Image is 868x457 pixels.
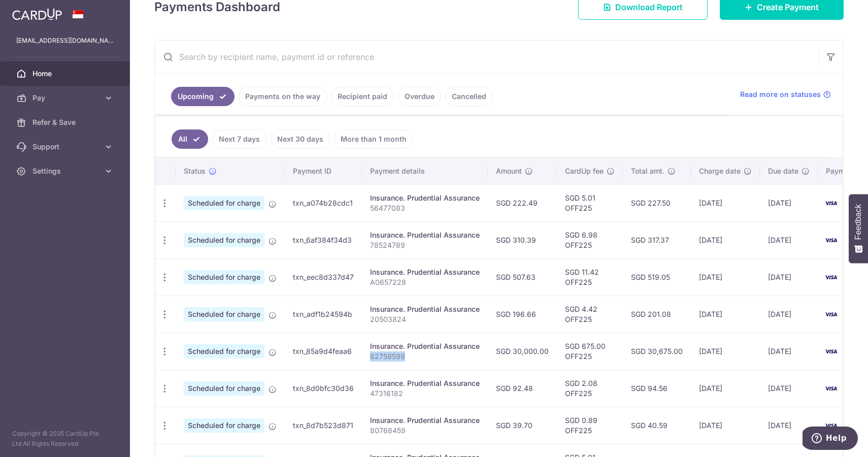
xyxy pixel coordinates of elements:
[488,333,557,370] td: SGD 30,000.00
[184,166,206,176] span: Status
[821,197,841,209] img: Bank Card
[557,258,623,296] td: SGD 11.42 OFF225
[821,419,841,432] img: Bank Card
[557,333,623,370] td: SGD 675.00 OFF225
[760,221,818,258] td: [DATE]
[821,345,841,357] img: Bank Card
[821,382,841,395] img: Bank Card
[398,87,441,106] a: Overdue
[821,271,841,283] img: Bank Card
[370,277,480,287] p: A0657228
[12,8,62,20] img: CardUp
[849,194,868,263] button: Feedback - Show survey
[445,87,493,106] a: Cancelled
[691,370,760,407] td: [DATE]
[212,129,266,149] a: Next 7 days
[285,370,362,407] td: txn_8d0bfc30d36
[362,158,488,184] th: Payment details
[285,158,362,184] th: Payment ID
[557,184,623,221] td: SGD 5.01 OFF225
[623,258,691,296] td: SGD 519.05
[32,142,99,152] span: Support
[565,166,604,176] span: CardUp fee
[370,240,480,250] p: 78524789
[691,333,760,370] td: [DATE]
[334,129,413,149] a: More than 1 month
[370,304,480,314] div: Insurance. Prudential Assurance
[488,296,557,333] td: SGD 196.66
[760,333,818,370] td: [DATE]
[370,388,480,399] p: 47316182
[496,166,522,176] span: Amount
[370,230,480,240] div: Insurance. Prudential Assurance
[285,333,362,370] td: txn_85a9d4feaa6
[271,129,330,149] a: Next 30 days
[370,378,480,388] div: Insurance. Prudential Assurance
[623,221,691,258] td: SGD 317.37
[184,344,264,358] span: Scheduled for charge
[32,69,99,79] span: Home
[803,427,858,452] iframe: Opens a widget where you can find more information
[370,314,480,324] p: 20503824
[854,204,863,240] span: Feedback
[285,258,362,296] td: txn_eec8d337d47
[285,407,362,444] td: txn_8d7b523d871
[740,89,821,100] span: Read more on statuses
[691,296,760,333] td: [DATE]
[370,426,480,436] p: 80768459
[488,184,557,221] td: SGD 222.49
[184,233,264,247] span: Scheduled for charge
[370,203,480,213] p: 56477083
[623,333,691,370] td: SGD 30,675.00
[557,221,623,258] td: SGD 6.98 OFF225
[615,1,683,13] span: Download Report
[184,270,264,284] span: Scheduled for charge
[691,258,760,296] td: [DATE]
[488,407,557,444] td: SGD 39.70
[757,1,819,13] span: Create Payment
[740,89,831,100] a: Read more on statuses
[488,370,557,407] td: SGD 92.48
[184,307,264,321] span: Scheduled for charge
[239,87,327,106] a: Payments on the way
[557,370,623,407] td: SGD 2.08 OFF225
[32,117,99,127] span: Refer & Save
[331,87,394,106] a: Recipient paid
[821,308,841,320] img: Bank Card
[370,341,480,351] div: Insurance. Prudential Assurance
[623,184,691,221] td: SGD 227.50
[768,166,798,176] span: Due date
[32,93,99,103] span: Pay
[623,296,691,333] td: SGD 201.08
[760,370,818,407] td: [DATE]
[172,129,208,149] a: All
[488,221,557,258] td: SGD 310.39
[691,407,760,444] td: [DATE]
[691,184,760,221] td: [DATE]
[370,415,480,426] div: Insurance. Prudential Assurance
[760,258,818,296] td: [DATE]
[32,166,99,176] span: Settings
[184,381,264,396] span: Scheduled for charge
[760,296,818,333] td: [DATE]
[691,221,760,258] td: [DATE]
[557,407,623,444] td: SGD 0.89 OFF225
[557,296,623,333] td: SGD 4.42 OFF225
[370,193,480,203] div: Insurance. Prudential Assurance
[285,296,362,333] td: txn_adf1b24594b
[760,407,818,444] td: [DATE]
[370,351,480,362] p: 82759599
[699,166,741,176] span: Charge date
[488,258,557,296] td: SGD 507.63
[16,36,114,46] p: [EMAIL_ADDRESS][DOMAIN_NAME]
[623,407,691,444] td: SGD 40.59
[821,234,841,246] img: Bank Card
[623,370,691,407] td: SGD 94.56
[184,196,264,210] span: Scheduled for charge
[285,184,362,221] td: txn_a074b28cdc1
[631,166,664,176] span: Total amt.
[171,87,235,106] a: Upcoming
[184,418,264,433] span: Scheduled for charge
[155,41,819,73] input: Search by recipient name, payment id or reference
